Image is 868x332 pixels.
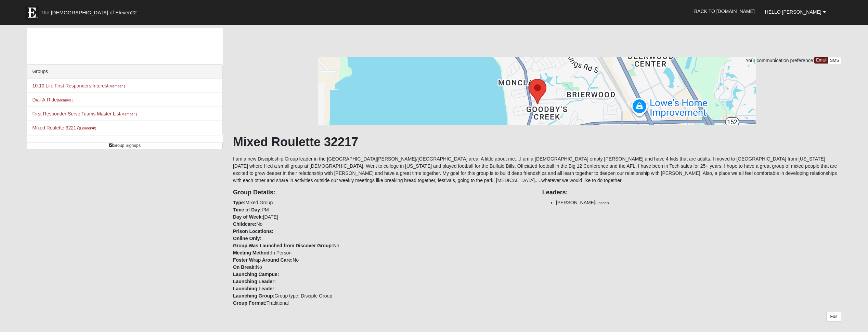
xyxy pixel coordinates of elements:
[228,184,537,307] div: Mixed Group PM [DATE] No No In Person No No Group type: Disciple Group Traditional
[25,6,39,19] img: Eleven22 logo
[233,207,262,212] strong: Time of Day:
[814,57,828,64] a: Email
[689,3,760,20] a: Back to [DOMAIN_NAME]
[233,257,293,263] strong: Foster Wrap Around Care:
[27,65,222,79] div: Groups
[233,200,245,205] strong: Type:
[233,293,274,299] strong: Launching Group:
[760,3,831,20] a: Hello [PERSON_NAME]
[233,243,333,248] strong: Group Was Launched from Discover Group:
[765,9,821,15] span: Hello [PERSON_NAME]
[40,9,137,16] span: The [DEMOGRAPHIC_DATA] of Eleven22
[233,279,276,284] strong: Launching Leader:
[746,58,814,63] span: Your communication preference:
[233,221,256,227] strong: Childcare:
[233,236,261,241] strong: Online Only:
[233,135,841,149] h1: Mixed Roulette 32217
[233,250,271,255] strong: Meeting Method:
[233,229,273,234] strong: Prison Locations:
[57,98,73,102] small: (Member )
[828,57,841,64] a: SMS
[27,142,223,149] a: Group Signups
[79,126,96,130] small: (Leader )
[542,189,841,196] h4: Leaders:
[32,97,73,102] a: Dial-A-Ride(Member )
[233,300,267,306] strong: Group Format:
[595,201,609,205] small: (Leader)
[233,264,256,270] strong: On Break:
[108,84,125,88] small: (Member )
[556,199,841,206] li: [PERSON_NAME]
[233,214,263,220] strong: Day of Week:
[32,125,96,130] a: Mixed Roulette 32217(Leader)
[233,189,532,196] h4: Group Details:
[32,111,137,116] a: First Responder Serve Teams Master List(Member )
[22,2,158,19] a: The [DEMOGRAPHIC_DATA] of Eleven22
[233,272,279,277] strong: Launching Campus:
[120,112,137,116] small: (Member )
[826,312,841,322] a: Edit
[233,286,276,291] strong: Launching Leader:
[32,83,125,88] a: 10:10 Life First Responders Interest(Member )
